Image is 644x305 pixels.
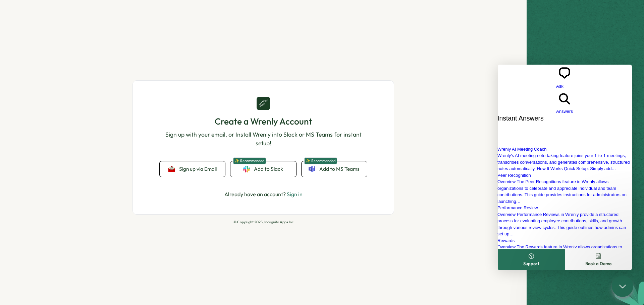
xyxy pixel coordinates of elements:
[160,116,367,127] h1: Create a Wrenly Account
[302,161,367,177] a: ✨ RecommendedAdd to MS Teams
[304,157,337,164] span: ✨ Recommended
[565,249,632,270] button: Book a Demo
[523,261,539,267] span: Support
[498,249,565,270] button: Support
[230,161,296,177] a: ✨ RecommendedAdd to Slack
[160,161,225,177] button: Sign up via Email
[224,190,303,199] p: Already have an account?
[319,165,360,173] span: Add to MS Teams
[160,130,367,148] p: Sign up with your email, or Install Wrenly into Slack or MS Teams for instant setup!
[132,220,394,224] p: © Copyright 2025, Incognito Apps Inc
[497,65,632,248] iframe: To enrich screen reader interactions, please activate Accessibility in Grammarly extension settings
[179,166,217,172] span: Sign up via Email
[585,261,611,267] span: Book a Demo
[233,157,266,164] span: ✨ Recommended
[287,191,303,198] a: Sign in
[254,165,283,173] span: Add to Slack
